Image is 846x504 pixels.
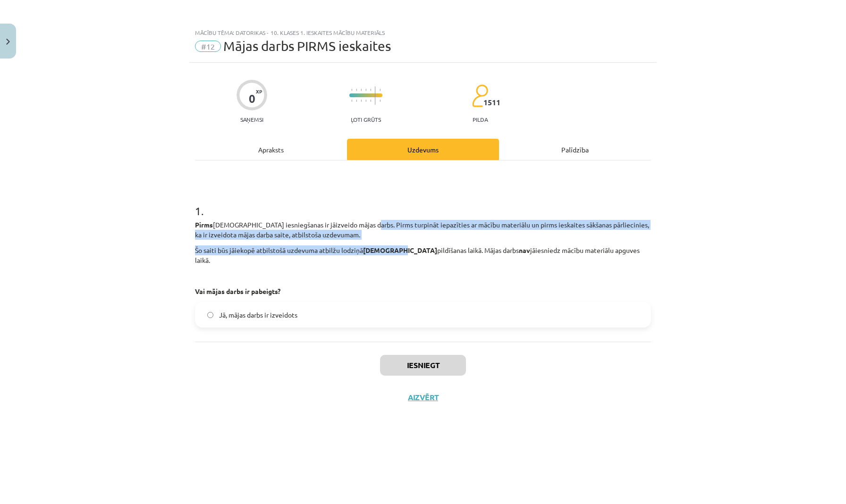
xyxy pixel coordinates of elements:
[375,86,376,105] img: icon-long-line-d9ea69661e0d244f92f715978eff75569469978d946b2353a9bb055b3ed8787d.svg
[6,39,10,45] img: icon-close-lesson-0947bae3869378f0d4975bcd49f059093ad1ed9edebbc8119c70593378902aed.svg
[380,89,381,91] img: icon-short-line-57e1e144782c952c97e751825c79c345078a6d821885a25fce030b3d8c18986b.svg
[499,139,651,160] div: Palīdzība
[361,100,362,102] img: icon-short-line-57e1e144782c952c97e751825c79c345078a6d821885a25fce030b3d8c18986b.svg
[370,89,371,91] img: icon-short-line-57e1e144782c952c97e751825c79c345078a6d821885a25fce030b3d8c18986b.svg
[207,312,213,318] input: Jā, mājas darbs ir izveidots
[365,89,366,91] img: icon-short-line-57e1e144782c952c97e751825c79c345078a6d821885a25fce030b3d8c18986b.svg
[473,116,488,123] p: pilda
[519,246,530,254] strong: nav
[363,246,437,254] strong: [DEMOGRAPHIC_DATA]
[356,89,357,91] img: icon-short-line-57e1e144782c952c97e751825c79c345078a6d821885a25fce030b3d8c18986b.svg
[405,393,441,402] button: Aizvērt
[219,310,297,320] span: Jā, mājas darbs ir izveidots
[347,139,499,160] div: Uzdevums
[351,89,352,91] img: icon-short-line-57e1e144782c952c97e751825c79c345078a6d821885a25fce030b3d8c18986b.svg
[195,287,280,295] strong: Vai mājas darbs ir pabeigts?
[237,116,267,123] p: Saņemsi
[195,220,651,240] p: [DEMOGRAPHIC_DATA] iesniegšanas ir jāizveido mājas darbs. Pirms turpināt iepazīties ar mācību mat...
[223,38,391,54] span: Mājas darbs PIRMS ieskaites
[249,92,255,105] div: 0
[195,245,651,265] p: Šo saiti būs jāiekopē atbilstošā uzdevuma atbilžu lodziņā pildīšanas laikā. Mājas darbs jāiesnied...
[380,100,381,102] img: icon-short-line-57e1e144782c952c97e751825c79c345078a6d821885a25fce030b3d8c18986b.svg
[380,355,466,376] button: Iesniegt
[361,89,362,91] img: icon-short-line-57e1e144782c952c97e751825c79c345078a6d821885a25fce030b3d8c18986b.svg
[351,100,352,102] img: icon-short-line-57e1e144782c952c97e751825c79c345078a6d821885a25fce030b3d8c18986b.svg
[356,100,357,102] img: icon-short-line-57e1e144782c952c97e751825c79c345078a6d821885a25fce030b3d8c18986b.svg
[195,41,221,52] span: #12
[195,29,651,36] div: Mācību tēma: Datorikas - 10. klases 1. ieskaites mācību materiāls
[365,100,366,102] img: icon-short-line-57e1e144782c952c97e751825c79c345078a6d821885a25fce030b3d8c18986b.svg
[483,98,500,107] span: 1511
[256,89,262,94] span: XP
[195,139,347,160] div: Apraksts
[195,220,213,229] strong: Pirms
[472,84,488,108] img: students-c634bb4e5e11cddfef0936a35e636f08e4e9abd3cc4e673bd6f9a4125e45ecb1.svg
[351,116,381,123] p: Ļoti grūts
[370,100,371,102] img: icon-short-line-57e1e144782c952c97e751825c79c345078a6d821885a25fce030b3d8c18986b.svg
[195,188,651,217] h1: 1 .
